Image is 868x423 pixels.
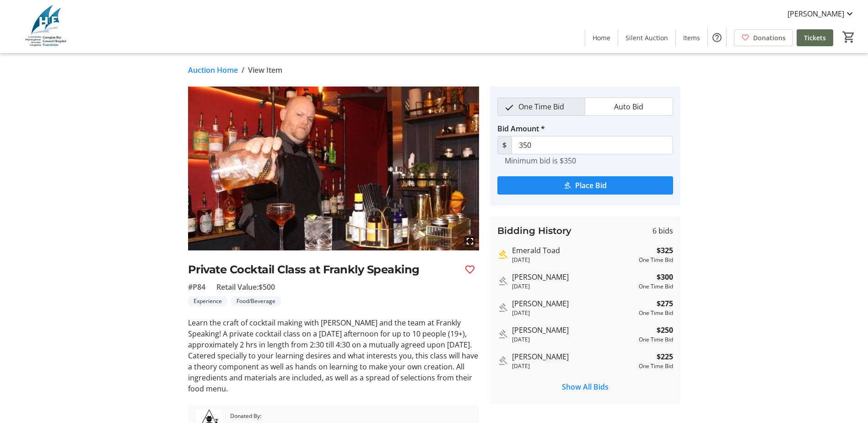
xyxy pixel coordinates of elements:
[497,123,545,134] label: Bid Amount *
[753,33,786,43] span: Donations
[512,245,635,256] div: Emerald Toad
[683,33,700,43] span: Items
[708,28,726,47] button: Help
[231,296,281,306] tr-label-badge: Food/Beverage
[513,98,570,115] span: One Time Bid
[657,298,673,309] strong: $275
[248,65,282,76] span: View Item
[609,98,649,115] span: Auto Bid
[505,156,576,165] tr-hint: Minimum bid is $350
[585,29,618,46] a: Home
[497,355,508,366] mat-icon: Outbid
[639,309,673,317] div: One Time Bid
[188,296,227,306] tr-label-badge: Experience
[657,245,673,256] strong: $325
[780,6,863,21] button: [PERSON_NAME]
[593,33,610,43] span: Home
[676,29,707,46] a: Items
[461,260,479,279] button: Favourite
[639,336,673,344] div: One Time Bid
[497,302,508,313] mat-icon: Outbid
[657,351,673,362] strong: $225
[216,282,275,293] span: Retail Value: $500
[618,29,675,46] a: Silent Auction
[512,282,635,291] div: [DATE]
[512,325,635,336] div: [PERSON_NAME]
[512,351,635,362] div: [PERSON_NAME]
[188,282,205,293] span: #P84
[625,33,668,43] span: Silent Auction
[575,180,607,191] span: Place Bid
[512,309,635,317] div: [DATE]
[497,378,673,396] button: Show All Bids
[512,298,635,309] div: [PERSON_NAME]
[512,271,635,282] div: [PERSON_NAME]
[464,236,475,247] mat-icon: fullscreen
[657,325,673,336] strong: $250
[797,29,833,46] a: Tickets
[639,282,673,291] div: One Time Bid
[652,225,673,236] span: 6 bids
[188,261,457,278] h2: Private Cocktail Class at Frankly Speaking
[734,29,793,46] a: Donations
[787,8,844,19] span: [PERSON_NAME]
[841,29,857,45] button: Cart
[188,317,479,394] p: Learn the craft of cocktail making with [PERSON_NAME] and the team at Frankly Speaking! A private...
[562,381,609,392] span: Show All Bids
[639,256,673,264] div: One Time Bid
[188,65,238,76] a: Auction Home
[657,271,673,282] strong: $300
[512,256,635,264] div: [DATE]
[804,33,826,43] span: Tickets
[497,276,508,287] mat-icon: Outbid
[497,224,571,238] h3: Bidding History
[497,136,512,154] span: $
[188,87,479,250] img: Image
[230,412,290,420] span: Donated By:
[5,4,87,49] img: Georgian Bay General Hospital Foundation's Logo
[497,176,673,195] button: Place Bid
[512,362,635,370] div: [DATE]
[497,249,508,260] mat-icon: Highest bid
[512,336,635,344] div: [DATE]
[639,362,673,370] div: One Time Bid
[242,65,244,76] span: /
[497,329,508,340] mat-icon: Outbid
